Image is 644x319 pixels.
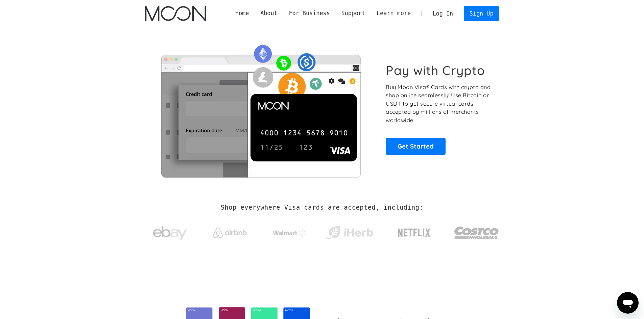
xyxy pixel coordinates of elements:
[145,6,206,21] img: Moon Logo
[427,6,459,21] a: Log In
[324,217,375,245] a: iHerb
[336,9,371,18] div: Support
[454,220,499,245] img: Costco
[255,9,283,18] div: About
[617,292,639,314] iframe: Button to launch messaging window
[145,6,206,21] a: home
[324,224,375,242] img: iHerb
[205,221,255,241] a: Airbnb
[386,83,492,125] p: Buy Moon Visa® Cards with crypto and shop online seamlessly! Use Bitcoin or USDT to get secure vi...
[283,9,336,18] div: For Business
[371,9,416,18] div: Learn more
[145,216,195,247] a: ebay
[145,40,377,177] img: Moon Cards let you spend your crypto anywhere Visa is accepted.
[289,9,330,18] div: For Business
[386,138,446,155] a: Get Started
[454,213,499,249] a: Costco
[221,204,423,211] h2: Shop everywhere Visa cards are accepted, including:
[464,6,499,21] a: Sign Up
[213,228,247,238] img: Airbnb
[386,63,485,78] h1: Pay with Crypto
[377,9,411,18] div: Learn more
[260,9,278,18] div: About
[153,222,187,244] img: ebay
[384,218,445,245] a: Netflix
[230,9,255,18] a: Home
[397,224,431,241] img: Netflix
[264,222,315,240] a: Walmart
[273,229,307,237] img: Walmart
[341,9,365,18] div: Support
